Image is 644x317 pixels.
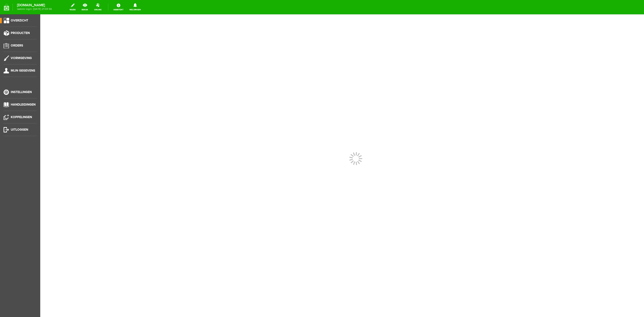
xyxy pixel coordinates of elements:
a: online [91,2,104,12]
strong: [DOMAIN_NAME] [17,4,52,6]
span: Vormgeving [11,56,32,60]
span: Instellingen [11,90,32,94]
span: Uitloggen [11,128,28,132]
span: Koppelingen [11,115,32,119]
span: Overzicht [11,19,28,22]
span: Orders [11,44,23,47]
a: Meldingen [127,2,144,12]
span: Handleidingen [11,103,36,106]
span: Producten [11,31,30,35]
a: bekijk [79,2,91,12]
span: laatste login: [DATE] 21:03:56 [17,8,52,10]
a: Assistent [111,2,126,12]
span: Mijn gegevens [11,69,35,72]
a: wijzig [67,2,78,12]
